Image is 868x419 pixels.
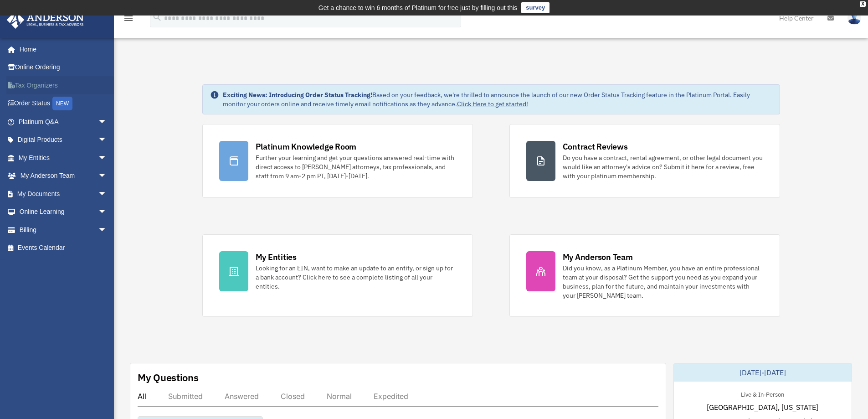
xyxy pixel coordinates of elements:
[327,392,352,401] div: Normal
[98,167,116,186] span: arrow_drop_down
[52,97,72,110] div: NEW
[123,13,134,24] i: menu
[6,58,121,77] a: Online Ordering
[457,100,528,108] a: Click Here to get started!
[152,12,162,22] i: search
[98,203,116,222] span: arrow_drop_down
[509,234,780,317] a: My Anderson Team Did you know, as a Platinum Member, you have an entire professional team at your...
[98,221,116,239] span: arrow_drop_down
[225,392,259,401] div: Answered
[256,251,297,263] div: My Entities
[98,149,116,167] span: arrow_drop_down
[707,402,818,413] span: [GEOGRAPHIC_DATA], [US_STATE]
[563,153,763,181] div: Do you have a contract, rental agreement, or other legal document you would like an attorney's ad...
[318,2,518,13] div: Get a chance to win 6 months of Platinum for free just by filling out this
[563,264,763,300] div: Did you know, as a Platinum Member, you have an entire professional team at your disposal? Get th...
[860,1,866,7] div: close
[374,392,408,401] div: Expedited
[674,363,852,382] div: [DATE]-[DATE]
[6,185,121,203] a: My Documentsarrow_drop_down
[6,203,121,221] a: Online Learningarrow_drop_down
[138,392,146,401] div: All
[6,221,121,239] a: Billingarrow_drop_down
[563,251,633,263] div: My Anderson Team
[6,167,121,185] a: My Anderson Teamarrow_drop_down
[6,94,121,113] a: Order StatusNEW
[6,239,121,257] a: Events Calendar
[123,16,134,24] a: menu
[98,113,116,131] span: arrow_drop_down
[138,371,199,384] div: My Questions
[98,185,116,203] span: arrow_drop_down
[509,124,780,198] a: Contract Reviews Do you have a contract, rental agreement, or other legal document you would like...
[256,153,456,181] div: Further your learning and get your questions answered real-time with direct access to [PERSON_NAM...
[98,131,116,150] span: arrow_drop_down
[6,149,121,167] a: My Entitiesarrow_drop_down
[202,124,473,198] a: Platinum Knowledge Room Further your learning and get your questions answered real-time with dire...
[256,264,456,291] div: Looking for an EIN, want to make an update to an entity, or sign up for a bank account? Click her...
[223,90,772,109] div: Based on your feedback, we're thrilled to announce the launch of our new Order Status Tracking fe...
[281,392,305,401] div: Closed
[6,113,121,131] a: Platinum Q&Aarrow_drop_down
[734,389,791,398] div: Live & In-Person
[563,141,628,152] div: Contract Reviews
[847,11,861,25] img: User Pic
[6,131,121,149] a: Digital Productsarrow_drop_down
[4,11,87,29] img: Anderson Advisors Platinum Portal
[202,234,473,317] a: My Entities Looking for an EIN, want to make an update to an entity, or sign up for a bank accoun...
[6,40,116,58] a: Home
[223,91,372,99] strong: Exciting News: Introducing Order Status Tracking!
[168,392,203,401] div: Submitted
[256,141,357,152] div: Platinum Knowledge Room
[6,76,121,94] a: Tax Organizers
[521,2,550,13] a: survey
